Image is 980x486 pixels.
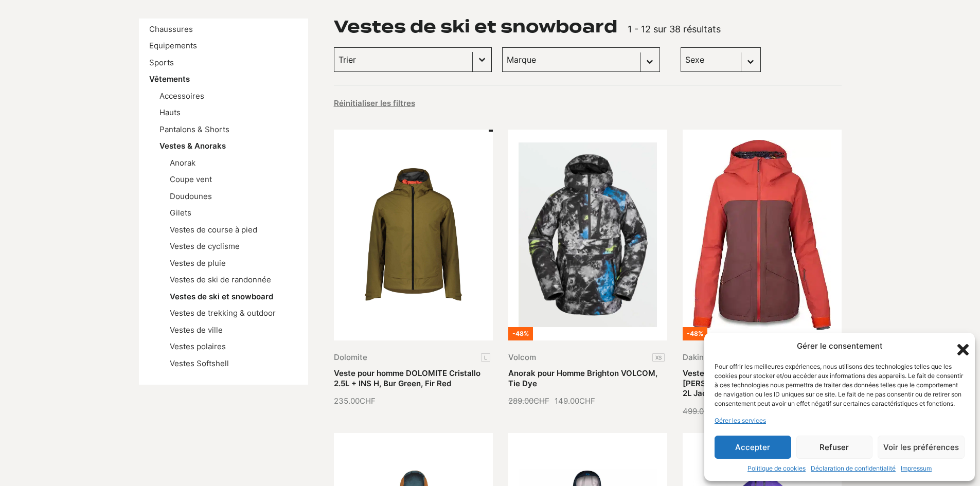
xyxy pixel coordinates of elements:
[796,436,873,459] button: Refuser
[170,158,195,168] a: Anorak
[170,225,257,235] a: Vestes de course à pied
[170,292,273,301] a: Vestes de ski et snowboard
[628,24,721,34] span: 1 - 12 sur 38 résultats
[715,362,964,408] div: Pour offrir les meilleures expériences, nous utilisons des technologies telles que les cookies po...
[508,368,657,388] a: Anorak pour Homme Brighton VOLCOM, Tie Dye
[747,464,806,473] a: Politique de cookies
[715,416,766,425] a: Gérer les services
[149,74,190,84] a: Vêtements
[338,53,468,66] input: Trier
[715,436,791,459] button: Accepter
[170,241,240,251] a: Vestes de cyclisme
[334,368,480,388] a: Veste pour homme DOLOMITE Cristallo 2.5L + INS H, Bur Green, Fir Red
[170,275,271,284] a: Vestes de ski de randonnée
[683,368,832,398] a: Veste de ski et de snowboard Dakine [PERSON_NAME] [PERSON_NAME]-Tex 2L Jacket, Rustbr / Tan
[170,308,276,318] a: Vestes de trekking & outdoor
[149,58,174,67] a: Sports
[170,358,229,368] a: Vestes Softshell
[170,174,212,184] a: Coupe vent
[170,191,212,201] a: Doudounes
[170,258,226,268] a: Vestes de pluie
[473,48,491,71] button: Basculer la liste
[334,19,617,35] h1: Vestes de ski et snowboard
[797,340,883,352] div: Gérer le consentement
[878,436,965,459] button: Voir les préférences
[159,107,181,117] a: Hauts
[149,41,197,50] a: Equipements
[170,341,226,351] a: Vestes polaires
[811,464,896,473] a: Déclaration de confidentialité
[149,24,193,34] a: Chaussures
[159,141,226,151] a: Vestes & Anoraks
[170,208,191,218] a: Gilets
[334,98,415,109] button: Réinitialiser les filtres
[159,124,229,134] a: Pantalons & Shorts
[954,341,965,351] div: Fermer la boîte de dialogue
[159,91,204,101] a: Accessoires
[901,464,932,473] a: Impressum
[170,325,223,335] a: Vestes de ville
